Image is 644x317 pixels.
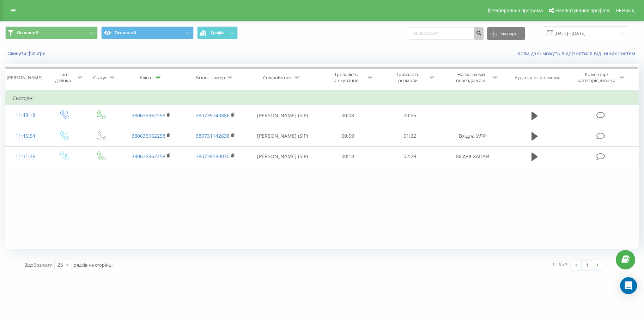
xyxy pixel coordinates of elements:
[620,277,637,294] div: Open Intercom Messenger
[5,50,49,57] button: Скинути фільтри
[74,262,113,268] span: рядків на сторінці
[409,27,484,40] input: Пошук за номером
[317,126,379,146] td: 00:59
[196,112,230,119] a: 380739743886
[317,105,379,126] td: 00:08
[622,8,634,13] span: Вихід
[93,75,107,81] div: Статус
[379,146,441,167] td: 02:29
[196,132,230,139] a: 380731142638
[6,91,639,105] td: Сьогодні
[57,261,63,268] div: 25
[51,72,74,83] div: Тип дзвінка
[132,112,165,119] a: 380635962258
[441,146,505,167] td: Вхідна ХАПАЙ
[263,75,292,81] div: Співробітник
[13,108,38,122] div: 11:48:18
[5,26,98,39] button: Основний
[13,129,38,143] div: 11:45:54
[140,75,153,81] div: Клієнт
[441,126,505,146] td: Вхідна УЛФ
[248,146,317,167] td: [PERSON_NAME] (SIP)
[317,146,379,167] td: 00:18
[379,105,441,126] td: 00:55
[132,153,165,160] a: 380635962258
[132,132,165,139] a: 380635962258
[101,26,194,39] button: Основний
[452,72,490,83] div: Назва схеми переадресації
[7,75,42,81] div: [PERSON_NAME]
[248,105,317,126] td: [PERSON_NAME] (SIP)
[515,75,559,81] div: Аудіозапис розмови
[491,8,543,13] span: Реферальна програма
[248,126,317,146] td: [PERSON_NAME] (SIP)
[576,72,617,83] div: Коментар/категорія дзвінка
[517,50,639,57] a: Коли дані можуть відрізнятися вiд інших систем
[17,30,38,36] span: Основний
[582,260,592,270] a: 1
[379,126,441,146] td: 01:22
[196,153,230,160] a: 380739183070
[389,72,427,83] div: Тривалість розмови
[487,27,525,40] button: Експорт
[555,8,610,13] span: Налаштування профілю
[24,262,53,268] span: Відображати
[327,72,365,83] div: Тривалість очікування
[197,26,238,39] button: Графік
[13,150,38,163] div: 11:31:26
[552,261,567,268] div: 1 - 3 з 3
[196,75,225,81] div: Бізнес номер
[211,30,225,35] span: Графік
